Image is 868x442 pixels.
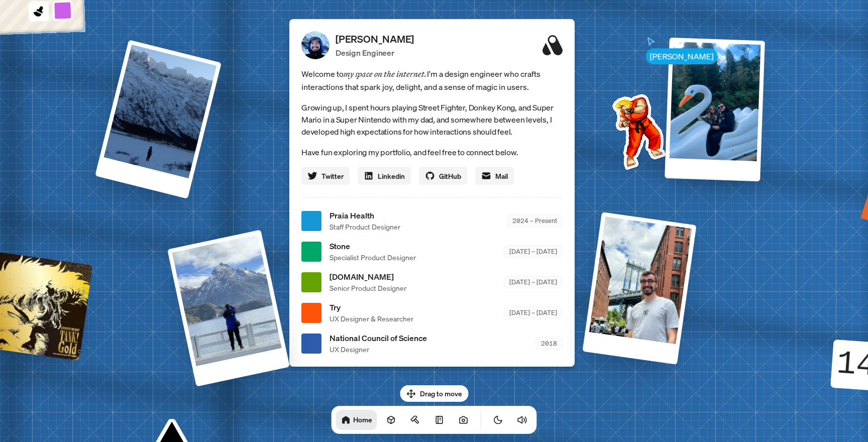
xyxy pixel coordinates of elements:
div: 2018 [535,337,563,350]
a: Mail [475,167,514,185]
em: my space on the internet. [344,69,427,79]
a: GitHub [419,167,467,185]
div: [DATE] – [DATE] [504,276,563,288]
span: Praia Health [330,209,400,222]
button: Toggle Audio [512,410,532,430]
span: Mail [495,171,508,181]
a: Home [336,410,377,430]
span: Staff Product Designer [330,222,400,232]
span: National Council of Science [330,332,427,344]
span: Stone [330,240,416,252]
a: Twitter [301,167,350,185]
span: GitHub [439,171,461,181]
span: Senior Product Designer [330,283,406,293]
span: Try [330,301,413,313]
span: UX Designer & Researcher [330,313,413,324]
p: Growing up, I spent hours playing Street Fighter, Donkey Kong, and Super Mario in a Super Nintend... [301,101,563,138]
span: Linkedin [378,171,405,181]
div: 2024 – Present [507,214,563,227]
span: Twitter [321,171,344,181]
img: Profile example [586,79,688,180]
button: Toggle Theme [488,410,508,430]
h1: Home [353,415,372,424]
p: [PERSON_NAME] [336,32,414,47]
div: [DATE] – [DATE] [504,245,563,258]
span: [DOMAIN_NAME] [330,271,406,283]
span: Welcome to I'm a design engineer who crafts interactions that spark joy, delight, and a sense of ... [301,67,563,93]
span: UX Designer [330,344,427,355]
p: Have fun exploring my portfolio, and feel free to connect below. [301,146,563,159]
div: [DATE] – [DATE] [504,306,563,319]
p: Design Engineer [336,47,414,59]
img: Profile Picture [301,31,330,59]
a: Linkedin [358,167,411,185]
span: Specialist Product Designer [330,252,416,263]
